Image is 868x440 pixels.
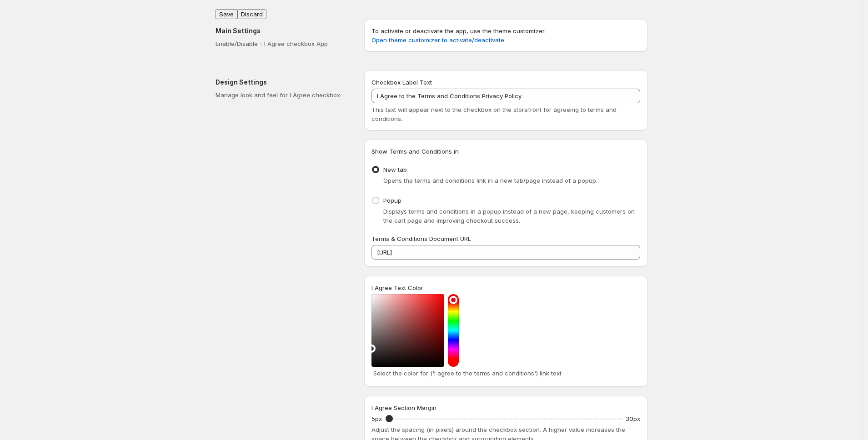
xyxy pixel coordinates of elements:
p: Manage look and feel for I Agree checkbox [216,90,350,100]
span: Show Terms and Conditions in [371,148,459,155]
span: Popup [383,197,401,204]
p: Enable/Disable - I Agree checkbox App [216,39,350,48]
span: Terms & Conditions Document URL [371,235,471,242]
button: Save [216,9,237,19]
label: I Agree Text Color [371,283,423,292]
input: https://yourstoredomain.com/termsandconditions.html [371,245,640,260]
span: Checkbox Label Text [371,79,432,86]
span: Opens the terms and conditions link in a new tab/page instead of a popup. [383,177,597,184]
button: Discard [237,9,266,19]
p: 5px [371,414,382,423]
p: 30px [626,414,640,423]
a: Open theme customizer to activate/deactivate [371,36,504,44]
span: New tab [383,166,407,173]
p: Select the color for ('I agree to the terms and conditions') link text [373,369,638,378]
h2: Main Settings [216,26,350,35]
h2: Design Settings [216,78,350,87]
p: To activate or deactivate the app, use the theme customizer. [371,26,640,45]
span: Displays terms and conditions in a popup instead of a new page, keeping customers on the cart pag... [383,208,635,224]
span: This text will appear next to the checkbox on the storefront for agreeing to terms and conditions. [371,106,617,122]
span: I Agree Section Margin [371,404,437,411]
